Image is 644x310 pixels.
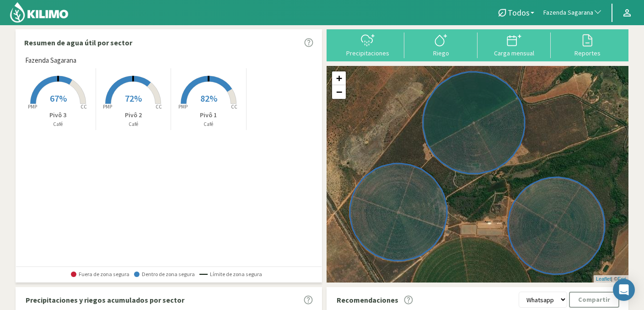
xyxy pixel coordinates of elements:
[539,3,607,23] button: Fazenda Sagarana
[508,8,530,17] span: Todos
[613,279,635,301] div: Open Intercom Messenger
[26,294,184,305] p: Precipitaciones y riegos acumulados por sector
[617,276,626,282] a: Esri
[199,271,262,277] span: Límite de zona segura
[332,85,346,99] a: Zoom out
[171,120,246,128] p: Café
[171,110,246,120] p: Pivô 1
[21,110,96,120] p: Pivô 3
[231,103,237,110] tspan: CC
[407,50,475,56] div: Riego
[80,103,87,110] tspan: CC
[332,71,346,85] a: Zoom in
[337,294,398,305] p: Recomendaciones
[25,55,76,66] span: Fazenda Sagarana
[551,33,624,57] button: Reportes
[156,103,162,110] tspan: CC
[480,50,548,56] div: Carga mensual
[404,33,478,57] button: Riego
[200,92,217,104] span: 82%
[24,37,132,48] p: Resumen de agua útil por sector
[178,103,188,110] tspan: PMP
[553,50,621,56] div: Reportes
[9,1,69,23] img: Kilimo
[28,103,37,110] tspan: PMP
[21,120,96,128] p: Café
[103,103,112,110] tspan: PMP
[478,33,551,57] button: Carga mensual
[96,120,171,128] p: Café
[96,110,171,120] p: Pivô 2
[134,271,195,277] span: Dentro de zona segura
[125,92,142,104] span: 72%
[543,8,593,17] span: Fazenda Sagarana
[334,50,402,56] div: Precipitaciones
[71,271,129,277] span: Fuera de zona segura
[50,92,67,104] span: 67%
[594,275,628,283] div: | ©
[331,33,404,57] button: Precipitaciones
[596,276,611,282] a: Leaflet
